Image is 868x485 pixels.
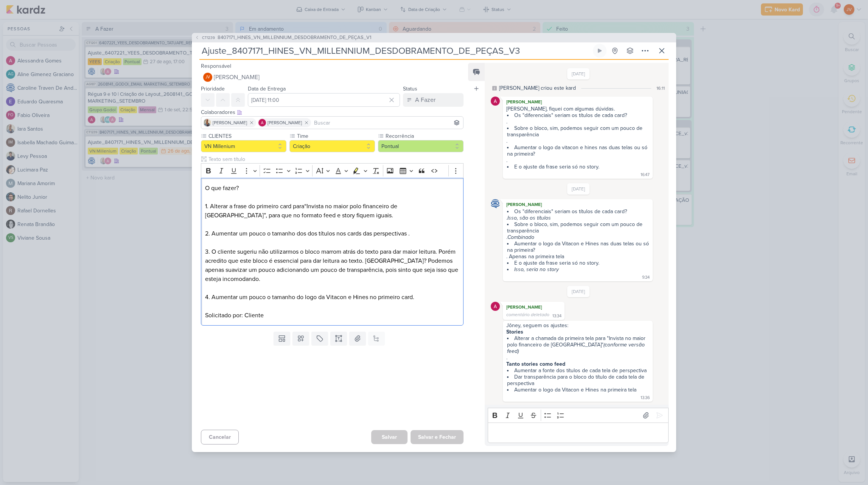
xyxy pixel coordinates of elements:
[201,86,225,92] label: Prioridade
[268,119,302,126] span: [PERSON_NAME]
[205,312,264,319] span: Solicitado por: Cliente
[488,408,669,423] div: Editor toolbar
[205,75,210,80] p: JV
[507,125,649,138] li: Sobre o bloco, sim, podemos seguir com um pouco de transparência
[506,234,649,240] div: .
[552,313,562,319] div: 13:34
[491,97,500,106] img: Alessandra Gomes
[201,178,464,326] div: Editor editing area: main
[504,98,651,106] div: [PERSON_NAME]
[201,35,216,41] span: CT1239
[507,387,649,393] li: Aumentar o logo da Vitacon e Hines na primeira tela
[385,132,464,140] label: Recorrência
[289,140,375,152] button: Criação
[201,140,286,152] button: VN Millenium
[506,157,649,164] div: .
[205,248,458,283] span: 3. O cliente sugeriu não utilizarmos o bloco marrom atrás do texto para dar maior leitura. Porém ...
[403,93,464,107] button: A Fazer
[204,119,211,126] img: Iara Santos
[258,119,266,126] img: Alessandra Gomes
[507,335,649,354] li: Alterar a chamada da primeira tela para "Invista no maior polo financeiro de [GEOGRAPHIC_DATA]"
[641,172,650,178] div: 16:47
[199,44,591,58] input: Kard Sem Título
[506,354,649,361] div: .
[506,138,649,144] div: .
[195,34,371,42] button: CT1239 8407171_HINES_VN_MILLENNIUM_DESDOBRAMENTO_DE_PEÇAS_V1
[507,112,649,119] li: Os "diferenciais" seriam os títulos de cada card?
[507,367,649,374] li: Aumentar a fonte dos títulos de cada tela de perspectiva
[507,215,551,221] i: Isso, são os títulos
[506,329,523,335] strong: Stories
[248,86,286,92] label: Data de Entrega
[205,293,414,301] span: 4. Aumentar um pouco o tamanho do logo da Vitacon e Hines no primeiro card.
[491,199,500,208] img: Caroline Traven De Andrade
[504,303,563,311] div: [PERSON_NAME]
[506,106,649,112] div: [PERSON_NAME], fiquei com algumas dúvidas.
[378,140,464,152] button: Pontual
[507,144,649,157] li: Aumentar o logo da vitacon e hines nas duas telas ou só na primeira?
[313,118,462,127] input: Buscar
[201,70,464,84] button: JV [PERSON_NAME]
[507,260,649,266] li: E o ajuste da frase seria só no story.
[214,73,260,82] span: [PERSON_NAME]
[506,215,649,221] div: .
[514,266,559,273] i: Isso, seria no story
[208,132,286,140] label: CLIENTES
[506,119,649,125] div: .
[488,423,669,443] div: Editor editing area: main
[656,85,665,92] div: 16:11
[597,48,603,54] div: Ligar relógio
[201,430,239,444] button: Cancelar
[507,240,649,253] li: Aumentar o logo da Vitacon e Hines nas duas telas ou só na primeira?
[507,164,649,170] li: E o ajuste da frase seria só no story.
[205,230,410,237] span: 2. Aumentar um pouco o tamanho dos dos títulos nos cards das perspectivas .
[205,184,459,320] p: O que fazer? 1
[507,234,534,240] i: Combinado
[296,132,375,140] label: Time
[506,253,649,260] div: . Apenas na primeira tela
[213,119,247,126] span: [PERSON_NAME]
[641,395,650,401] div: 13:36
[201,63,231,69] label: Responsável
[218,34,371,42] span: 8407171_HINES_VN_MILLENNIUM_DESDOBRAMENTO_DE_PEÇAS_V1
[201,163,464,178] div: Editor toolbar
[491,302,500,311] img: Alessandra Gomes
[203,73,212,82] div: Joney Viana
[642,274,650,281] div: 9:34
[506,361,565,367] strong: Tanto stories como feed
[507,221,649,234] li: Sobre o bloco, sim, podemos seguir com um pouco de transparência
[499,84,576,92] div: [PERSON_NAME] criou este kard
[403,86,417,92] label: Status
[248,93,400,107] input: Select a date
[207,203,304,210] span: . Alterar a frase do primeiro card para
[201,108,464,116] div: Colaboradores
[504,201,651,208] div: [PERSON_NAME]
[207,155,464,163] input: Texto sem título
[507,342,646,354] i: (conforme versão feed)
[507,374,649,387] li: Dar transparência para o bloco do título de cada tela de perspectiva
[506,322,649,329] div: Jôney, seguem os ajustes:
[506,312,549,317] span: comentário deletado
[415,95,436,104] div: A Fazer
[507,208,649,215] li: Os "diferenciais" seriam os títulos de cada card?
